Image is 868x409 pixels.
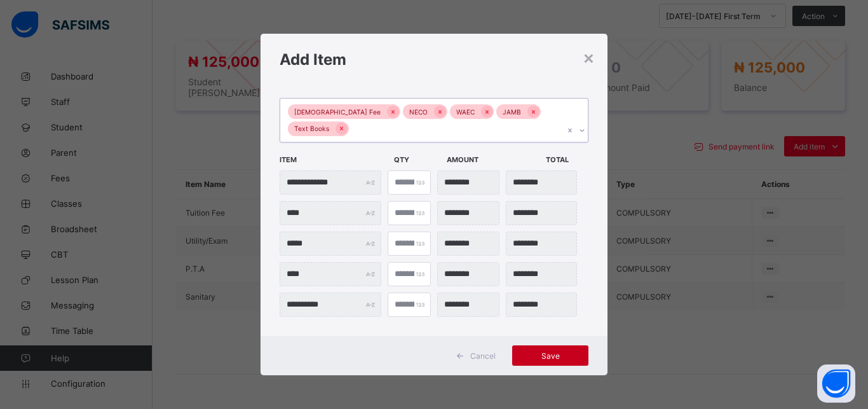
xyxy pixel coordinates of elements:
h1: Add Item [280,50,588,69]
div: WAEC [450,104,481,119]
span: Save [522,351,579,361]
span: Item [280,149,388,170]
span: Qty [394,149,440,170]
span: Cancel [470,351,496,361]
div: Text Books [288,121,336,136]
button: Open asap [817,364,855,403]
span: Amount [447,149,539,170]
div: NECO [403,104,434,119]
div: × [583,46,595,68]
div: [DEMOGRAPHIC_DATA] Fee [288,104,387,119]
div: JAMB [496,104,527,119]
span: Total [546,149,592,170]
